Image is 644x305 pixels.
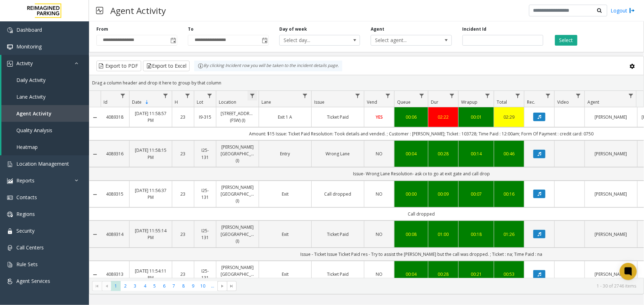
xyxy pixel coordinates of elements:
span: Select agent... [371,35,435,45]
a: 00:21 [463,271,490,278]
a: [PERSON_NAME][GEOGRAPHIC_DATA] (I) [221,184,254,205]
span: NO [376,271,383,277]
a: 00:14 [463,150,490,157]
span: Lane [262,99,271,105]
a: 02:22 [433,114,454,120]
div: 00:53 [498,271,520,278]
a: Collapse Details [89,151,101,157]
span: Monitoring [16,43,42,50]
a: 4089315 [105,191,125,197]
span: Page 2 [121,281,130,291]
span: Date [132,99,142,105]
span: Location [219,99,236,105]
a: Daily Activity [1,72,89,88]
span: Daily Activity [16,77,46,83]
a: Exit 1 A [263,114,307,120]
img: 'icon' [7,245,13,251]
a: [DATE] 11:56:37 PM [134,187,168,201]
span: Lane Activity [16,93,46,100]
img: 'icon' [7,161,13,167]
div: 00:01 [463,114,490,120]
img: 'icon' [7,212,13,217]
div: Drag a column header and drop it here to group by that column [89,77,644,89]
span: Security [16,227,35,234]
a: Issue Filter Menu [353,91,363,100]
a: 01:00 [433,231,454,238]
a: Queue Filter Menu [417,91,427,100]
a: NO [369,271,390,278]
a: 00:09 [433,191,454,197]
span: Page 7 [169,281,179,291]
img: logout [629,7,635,14]
a: [PERSON_NAME] [589,150,633,157]
a: Date Filter Menu [161,91,170,100]
a: Collapse Details [89,272,101,278]
a: [DATE] 11:55:14 PM [134,227,168,241]
span: Lot [197,99,203,105]
span: Activity [16,60,33,67]
a: Ticket Paid [316,271,360,278]
span: Page 5 [150,281,159,291]
span: Page 3 [131,281,140,291]
a: [PERSON_NAME][GEOGRAPHIC_DATA] (I) [221,224,254,244]
a: Location Filter Menu [248,91,257,100]
a: Total Filter Menu [513,91,523,100]
a: [PERSON_NAME] [589,231,633,238]
a: 00:46 [498,150,520,157]
a: I25-131 [199,147,212,160]
span: H [175,99,178,105]
span: Quality Analysis [16,127,52,134]
a: [PERSON_NAME] [589,271,633,278]
span: Wrapup [461,99,477,105]
span: Page 4 [140,281,150,291]
a: Ticket Paid [316,114,360,120]
a: 02:29 [498,114,520,120]
img: 'icon' [7,27,13,33]
span: Agent Services [16,278,50,284]
a: 00:28 [433,271,454,278]
div: By clicking Incident row you will be taken to the incident details page. [194,61,342,71]
span: Reports [16,177,35,184]
a: 23 [176,191,190,197]
div: 00:04 [399,271,424,278]
img: infoIcon.svg [198,63,204,69]
a: 00:07 [463,191,490,197]
a: Wrapup Filter Menu [483,91,492,100]
a: Exit [263,271,307,278]
span: Call Centers [16,244,44,251]
div: 00:06 [399,114,424,120]
label: Day of week [279,26,307,32]
span: Toggle popup [260,35,268,45]
a: Agent Filter Menu [626,91,636,100]
a: 00:00 [399,191,424,197]
label: To [188,26,194,32]
a: 00:18 [463,231,490,238]
a: I25-131 [199,268,212,281]
label: Incident Id [463,26,487,32]
a: Ticket Paid [316,231,360,238]
div: 00:28 [433,150,454,157]
span: Go to the next page [220,283,225,289]
a: I25-131 [199,187,212,201]
span: Sortable [144,99,150,105]
span: Agent Activity [16,110,52,117]
a: YES [369,114,390,120]
span: Location Management [16,160,69,167]
img: pageIcon [96,2,103,19]
span: Contacts [16,194,37,201]
a: Lane Activity [1,88,89,105]
span: Regions [16,211,35,217]
a: [PERSON_NAME] [589,114,633,120]
img: 'icon' [7,228,13,234]
span: Agent [587,99,599,105]
a: Collapse Details [89,115,101,120]
img: 'icon' [7,61,13,67]
a: Heatmap [1,139,89,155]
a: Activity [1,55,89,72]
a: 23 [176,114,190,120]
a: Entry [263,150,307,157]
span: Rec. [527,99,535,105]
